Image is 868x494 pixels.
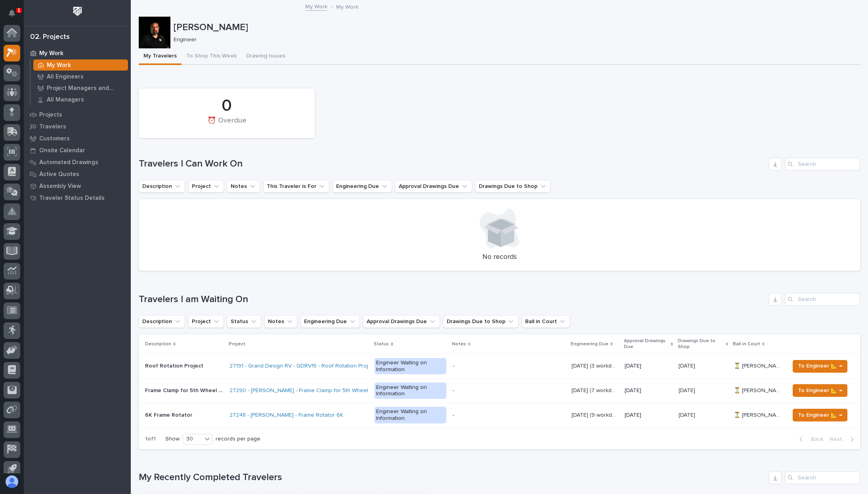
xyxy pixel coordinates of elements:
[39,171,79,178] p: Active Quotes
[31,82,131,94] a: Project Managers and Engineers
[785,471,860,484] input: Search
[145,340,171,348] p: Description
[4,473,20,490] button: users-avatar
[798,361,842,371] span: To Engineer 📐 →
[300,315,360,328] button: Engineering Due
[148,253,851,262] p: No records
[333,180,392,193] button: Engineering Due
[264,315,297,328] button: Notes
[229,363,376,370] a: 27191 - Grand Design RV - GDRV15 - Roof Rotation Project
[145,386,225,394] p: Frame Clamp for 5th Wheel Chassis
[830,436,847,443] span: Next
[826,436,860,443] button: Next
[24,47,131,59] a: My Work
[453,387,454,394] div: -
[39,159,98,166] p: Automated Drawings
[678,337,724,351] p: Drawings Due to Shop
[39,147,85,154] p: Onsite Calendar
[39,50,63,57] p: My Work
[305,2,327,11] a: My Work
[31,59,131,71] a: My Work
[734,361,785,370] p: ⏳ [PERSON_NAME]
[139,472,766,483] h1: My Recently Completed Travelers
[183,435,202,443] div: 30
[17,8,20,13] p: 1
[47,62,71,69] p: My Work
[39,183,81,190] p: Assembly View
[798,410,842,420] span: To Engineer 📐 →
[139,403,860,427] tr: 6K Frame Rotator6K Frame Rotator 27248 - [PERSON_NAME] - Frame Rotator 6K Engineer Waiting on Inf...
[24,132,131,144] a: Customers
[453,412,454,419] div: -
[572,410,620,419] p: Oct 13 (9 workdays)
[139,294,766,305] h1: Travelers I am Waiting On
[229,412,343,419] a: 27248 - [PERSON_NAME] - Frame Rotator 6K
[793,360,847,373] button: To Engineer 📐 →
[374,340,389,348] p: Status
[452,340,466,348] p: Notes
[70,4,85,19] img: Workspace Logo
[679,386,697,394] p: [DATE]
[165,436,180,442] p: Show
[24,180,131,192] a: Assembly View
[24,109,131,121] a: Projects
[30,33,70,42] div: 02. Projects
[375,407,446,423] div: Engineer Waiting on Information
[625,363,672,370] p: [DATE]
[227,180,260,193] button: Notes
[733,340,760,348] p: Ball in Court
[793,384,847,397] button: To Engineer 📐 →
[679,410,697,419] p: [DATE]
[241,48,290,65] button: Drawing Issues
[174,22,857,33] p: [PERSON_NAME]
[139,48,182,65] button: My Travelers
[453,363,454,370] div: -
[336,2,358,11] p: My Work
[47,96,84,103] p: All Managers
[24,168,131,180] a: Active Quotes
[572,386,620,394] p: [DATE] (7 workdays)
[734,386,785,394] p: ⏳ Ken Bajdek
[793,436,826,443] button: Back
[625,412,672,419] p: [DATE]
[363,315,440,328] button: Approval Drawings Due
[625,387,672,394] p: [DATE]
[263,180,329,193] button: This Traveler is For
[4,5,20,21] button: Notifications
[571,340,608,348] p: Engineering Due
[145,361,205,370] p: Roof Rotation Project
[139,180,185,193] button: Description
[785,158,860,170] div: Search
[227,315,261,328] button: Status
[229,340,245,348] p: Project
[152,117,301,133] div: ⏰ Overdue
[24,192,131,204] a: Traveler Status Details
[785,293,860,306] div: Search
[139,429,162,449] p: 1 of 1
[522,315,570,328] button: Ball in Court
[24,156,131,168] a: Automated Drawings
[39,111,62,119] p: Projects
[139,378,860,403] tr: Frame Clamp for 5th Wheel ChassisFrame Clamp for 5th Wheel Chassis 27290 - [PERSON_NAME] - Frame ...
[182,48,241,65] button: To Shop This Week
[624,337,669,351] p: Approval Drawings Due
[798,386,842,395] span: To Engineer 📐 →
[229,387,390,394] a: 27290 - [PERSON_NAME] - Frame Clamp for 5th Wheel Chassis
[679,361,697,370] p: [DATE]
[443,315,518,328] button: Drawings Due to Shop
[39,195,105,202] p: Traveler Status Details
[806,436,823,443] span: Back
[10,10,20,22] div: Notifications1
[734,410,785,419] p: ⏳ Ken Bajdek
[39,123,66,130] p: Travelers
[395,180,472,193] button: Approval Drawings Due
[47,85,125,92] p: Project Managers and Engineers
[31,71,131,82] a: All Engineers
[31,94,131,105] a: All Managers
[145,410,194,419] p: 6K Frame Rotator
[139,158,766,170] h1: Travelers I Can Work On
[216,436,260,442] p: records per page
[39,135,70,142] p: Customers
[47,73,84,80] p: All Engineers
